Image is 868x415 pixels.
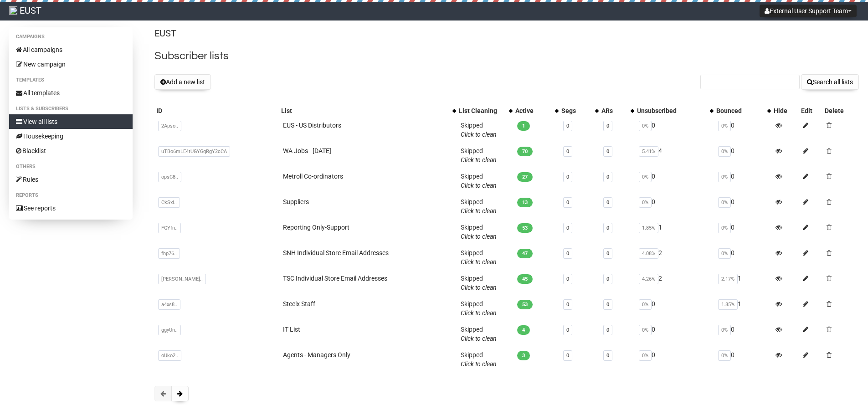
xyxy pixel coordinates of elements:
[9,161,133,172] li: Others
[635,296,715,321] td: 0
[283,198,309,205] a: Suppliers
[639,248,658,259] span: 4.08%
[639,325,652,335] span: 0%
[461,131,497,138] a: Click to clean
[9,57,133,72] a: New campaign
[461,309,497,317] a: Click to clean
[279,104,457,117] th: List: No sort applied, activate to apply an ascending sort
[718,274,738,284] span: 2.17%
[9,6,17,15] img: 9.png
[606,200,609,205] a: 0
[561,106,591,115] div: Segs
[517,172,533,182] span: 27
[639,197,652,208] span: 0%
[154,48,859,64] h2: Subscriber lists
[9,190,133,201] li: Reports
[637,106,706,115] div: Unsubscribed
[606,327,609,333] a: 0
[760,5,857,17] button: External User Support Team
[718,350,731,361] span: 0%
[639,274,658,284] span: 4.26%
[9,114,133,129] a: View all lists
[517,249,533,258] span: 47
[606,353,609,359] a: 0
[714,104,772,117] th: Bounced: No sort applied, activate to apply an ascending sort
[9,201,133,215] a: See reports
[461,258,497,266] a: Click to clean
[566,123,569,129] a: 0
[283,326,300,333] a: IT List
[606,149,609,154] a: 0
[9,103,133,114] li: Lists & subscribers
[9,143,133,158] a: Blacklist
[154,27,859,40] p: EUST
[566,353,569,359] a: 0
[158,248,180,259] span: fhp76..
[635,194,715,219] td: 0
[461,182,497,189] a: Click to clean
[9,75,133,86] li: Templates
[461,275,497,291] span: Skipped
[9,42,133,57] a: All campaigns
[461,300,497,317] span: Skipped
[517,223,533,233] span: 53
[714,143,772,168] td: 0
[714,168,772,194] td: 0
[158,223,181,233] span: FGYfn..
[639,350,652,361] span: 0%
[566,276,569,282] a: 0
[606,302,609,307] a: 0
[9,86,133,100] a: All templates
[639,223,658,233] span: 1.85%
[283,351,350,359] a: Agents - Managers Only
[606,225,609,231] a: 0
[606,123,609,129] a: 0
[600,104,635,117] th: ARs: No sort applied, activate to apply an ascending sort
[774,106,797,115] div: Hide
[9,31,133,42] li: Campaigns
[635,321,715,347] td: 0
[158,350,181,361] span: oUko2..
[9,129,133,143] a: Housekeeping
[461,147,497,164] span: Skipped
[517,325,530,335] span: 4
[154,74,211,90] button: Add a new list
[635,168,715,194] td: 0
[566,251,569,256] a: 0
[517,351,530,360] span: 3
[718,223,731,233] span: 0%
[283,249,389,256] a: SNH Individual Store Email Addresses
[714,270,772,296] td: 1
[461,122,497,138] span: Skipped
[606,174,609,180] a: 0
[283,147,331,154] a: WA Jobs - [DATE]
[635,219,715,245] td: 1
[718,325,731,335] span: 0%
[718,248,731,259] span: 0%
[825,106,857,115] div: Delete
[772,104,799,117] th: Hide: No sort applied, sorting is disabled
[514,104,560,117] th: Active: No sort applied, activate to apply an ascending sort
[714,194,772,219] td: 0
[461,249,497,266] span: Skipped
[517,300,533,309] span: 53
[459,106,504,115] div: List Cleaning
[283,224,349,231] a: Reporting Only-Support
[461,360,497,368] a: Click to clean
[635,347,715,372] td: 0
[283,122,341,129] a: EUS - US Distributors
[560,104,600,117] th: Segs: No sort applied, activate to apply an ascending sort
[461,207,497,215] a: Click to clean
[799,104,823,117] th: Edit: No sort applied, sorting is disabled
[718,146,731,157] span: 0%
[517,147,533,156] span: 70
[639,146,658,157] span: 5.41%
[461,224,497,240] span: Skipped
[461,335,497,342] a: Click to clean
[639,172,652,182] span: 0%
[281,106,448,115] div: List
[515,106,550,115] div: Active
[606,251,609,256] a: 0
[461,326,497,342] span: Skipped
[158,146,230,157] span: uTBo6mLE4tUGYGqRgY2cCA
